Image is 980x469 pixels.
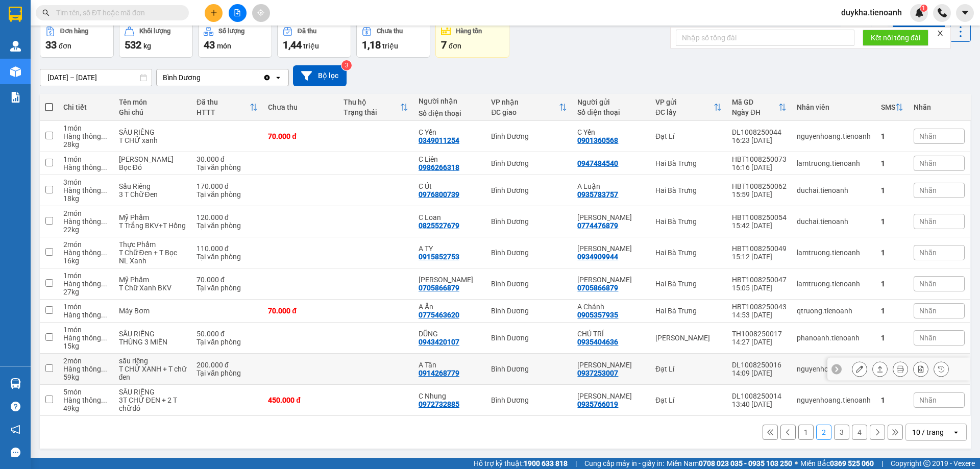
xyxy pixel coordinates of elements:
[303,42,319,50] span: triệu
[491,186,567,194] div: Bình Dương
[419,182,481,190] div: C Út
[63,326,108,334] div: 1 món
[919,159,937,167] span: Nhãn
[655,365,722,373] div: Đạt Lí
[834,425,849,440] button: 3
[382,42,398,50] span: triệu
[577,361,645,369] div: Chú HÙNG
[63,249,108,257] div: Hàng thông thường
[283,39,302,51] span: 1,44
[419,400,459,408] div: 0972732885
[63,311,108,319] div: Hàng thông thường
[210,9,217,16] span: plus
[474,458,568,469] span: Hỗ trợ kỹ thuật:
[816,425,831,440] button: 2
[60,28,88,35] div: Đơn hàng
[797,186,871,194] div: duchai.tienoanh
[732,108,778,116] div: Ngày ĐH
[63,365,108,373] div: Hàng thông thường
[419,369,459,377] div: 0914268779
[197,253,258,261] div: Tại văn phòng
[732,98,778,106] div: Mã GD
[119,108,186,116] div: Ghi chú
[119,213,186,221] div: Mỹ Phẩm
[881,186,903,194] div: 1
[732,330,787,338] div: TH1008250017
[919,334,937,342] span: Nhãn
[937,30,944,37] span: close
[797,396,871,404] div: nguyenhoang.tienoanh
[252,4,270,22] button: aim
[11,402,20,411] span: question-circle
[197,155,258,163] div: 30.000 đ
[871,32,920,43] span: Kết nối tổng đài
[119,136,186,144] div: T CHỮ xanh
[63,163,108,171] div: Hàng thông thường
[491,98,559,106] div: VP nhận
[732,182,787,190] div: HBT1008250062
[419,330,481,338] div: DŨNG
[143,42,151,50] span: kg
[59,42,71,50] span: đơn
[419,284,459,292] div: 0705866879
[920,5,927,12] sup: 1
[419,128,481,136] div: C Yến
[655,249,722,257] div: Hai Bà Trưng
[419,338,459,346] div: 0943420107
[101,186,107,194] span: ...
[234,9,241,16] span: file-add
[852,361,867,377] div: Sửa đơn hàng
[881,103,895,111] div: SMS
[119,128,186,136] div: SẦU RIÊNG
[197,163,258,171] div: Tại văn phòng
[577,276,645,284] div: C Phương
[912,427,944,437] div: 10 / trang
[63,373,108,381] div: 59 kg
[732,221,787,230] div: 15:42 [DATE]
[125,39,141,51] span: 532
[197,361,258,369] div: 200.000 đ
[797,159,871,167] div: lamtruong.tienoanh
[298,28,316,35] div: Đã thu
[197,213,258,221] div: 120.000 đ
[119,338,186,346] div: THÙNG 3 MIỀN
[881,132,903,140] div: 1
[655,159,722,167] div: Hai Bà Trưng
[795,461,798,465] span: ⚪️
[798,425,814,440] button: 1
[45,39,57,51] span: 33
[63,178,108,186] div: 3 món
[577,253,618,261] div: 0934909944
[119,330,186,338] div: SẦU RIÊNG
[63,132,108,140] div: Hàng thông thường
[577,159,618,167] div: 0947484540
[338,94,413,121] th: Toggle SortBy
[119,388,186,396] div: SẦU RIÊNG
[119,249,186,265] div: T Chữ Đen + T Bọc NL Xanh
[491,280,567,288] div: Bình Dương
[449,42,461,50] span: đơn
[872,361,888,377] div: Giao hàng
[797,249,871,257] div: lamtruong.tienoanh
[491,217,567,226] div: Bình Dương
[119,221,186,230] div: T Trắng BKV+T Hồng
[863,30,928,46] button: Kết nối tổng đài
[63,288,108,296] div: 27 kg
[881,249,903,257] div: 1
[732,276,787,284] div: HBT1008250047
[577,338,618,346] div: 0935404636
[655,334,722,342] div: [PERSON_NAME]
[732,128,787,136] div: DL1008250044
[797,365,871,373] div: nguyenhoang.tienoanh
[197,221,258,230] div: Tại văn phòng
[732,155,787,163] div: HBT1008250073
[919,217,937,226] span: Nhãn
[63,280,108,288] div: Hàng thông thường
[119,21,193,58] button: Khối lượng532kg
[419,221,459,230] div: 0825527679
[575,458,577,469] span: |
[198,21,272,58] button: Số lượng43món
[655,186,722,194] div: Hai Bà Trưng
[655,217,722,226] div: Hai Bà Trưng
[491,249,567,257] div: Bình Dương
